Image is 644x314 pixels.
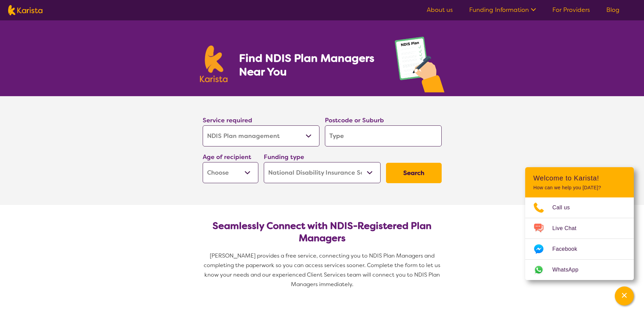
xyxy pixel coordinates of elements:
p: How can we help you [DATE]? [533,185,626,191]
a: Funding Information [469,6,536,14]
div: Channel Menu [525,167,634,280]
span: WhatsApp [552,265,587,275]
a: For Providers [552,6,590,14]
span: Live Chat [552,223,585,233]
img: Karista logo [8,5,42,15]
label: Age of recipient [203,153,251,161]
h2: Seamlessly Connect with NDIS-Registered Plan Managers [208,220,436,244]
span: Call us [552,203,578,213]
button: Search [386,163,442,183]
label: Service required [203,116,252,124]
label: Funding type [264,153,304,161]
button: Channel Menu [615,286,634,306]
span: [PERSON_NAME] provides a free service, connecting you to NDIS Plan Managers and completing the pa... [204,252,442,288]
img: plan-management [395,37,444,96]
input: Type [325,125,442,146]
span: Facebook [552,244,585,254]
h1: Find NDIS Plan Managers Near You [239,51,381,78]
ul: Choose channel [525,197,634,280]
h2: Welcome to Karista! [533,174,626,182]
label: Postcode or Suburb [325,116,384,124]
a: Web link opens in a new tab. [525,260,634,280]
a: Blog [606,6,620,14]
img: Karista logo [200,46,228,82]
a: About us [427,6,453,14]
